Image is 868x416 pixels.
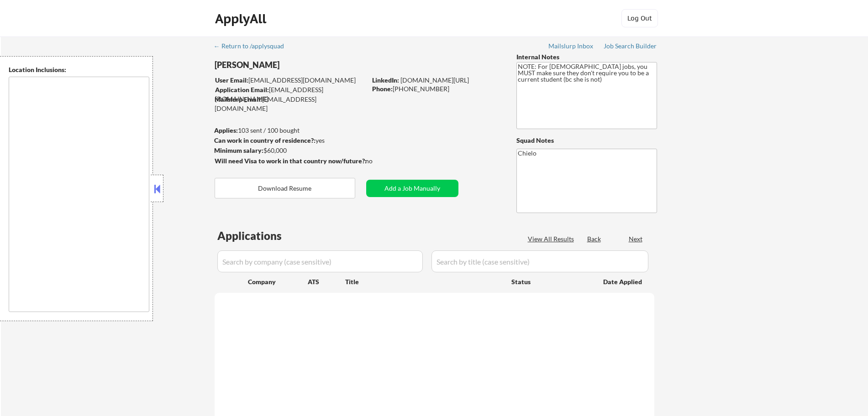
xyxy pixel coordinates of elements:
input: Search by company (case sensitive) [217,250,423,272]
div: ApplyAll [215,11,269,26]
div: Internal Notes [516,52,657,62]
div: Title [345,277,503,286]
strong: User Email: [215,76,248,84]
div: Squad Notes [516,136,657,145]
strong: Can work in country of residence?: [214,136,316,144]
div: yes [214,136,363,145]
div: Date Applied [603,277,643,286]
div: View All Results [528,234,577,244]
button: Add a Job Manually [366,180,458,197]
div: Mailslurp Inbox [548,43,594,49]
a: Mailslurp Inbox [548,42,594,52]
div: Back [587,234,602,244]
div: Next [629,234,643,244]
button: Download Resume [215,178,355,198]
strong: Applies: [214,126,238,134]
div: Applications [217,230,308,241]
button: Log Out [621,9,658,27]
div: no [365,156,391,166]
div: Company [248,277,308,286]
a: [DOMAIN_NAME][URL] [400,76,469,84]
div: $60,000 [214,146,366,155]
div: Status [511,273,590,290]
div: [EMAIL_ADDRESS][DOMAIN_NAME] [215,85,366,103]
strong: Mailslurp Email: [215,95,262,103]
div: ATS [308,277,345,286]
div: 103 sent / 100 bought [214,126,366,135]
div: [EMAIL_ADDRESS][DOMAIN_NAME] [215,76,366,85]
div: [PERSON_NAME] [215,59,402,71]
div: Location Inclusions: [9,65,149,74]
div: [PHONE_NUMBER] [372,84,501,94]
strong: Phone: [372,85,393,93]
div: ← Return to /applysquad [214,43,293,49]
strong: LinkedIn: [372,76,399,84]
strong: Minimum salary: [214,146,263,154]
div: Job Search Builder [604,43,657,49]
strong: Will need Visa to work in that country now/future?: [215,157,367,165]
div: [EMAIL_ADDRESS][DOMAIN_NAME] [215,95,366,113]
a: ← Return to /applysquad [214,42,293,52]
strong: Application Email: [215,86,269,94]
input: Search by title (case sensitive) [431,250,648,272]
